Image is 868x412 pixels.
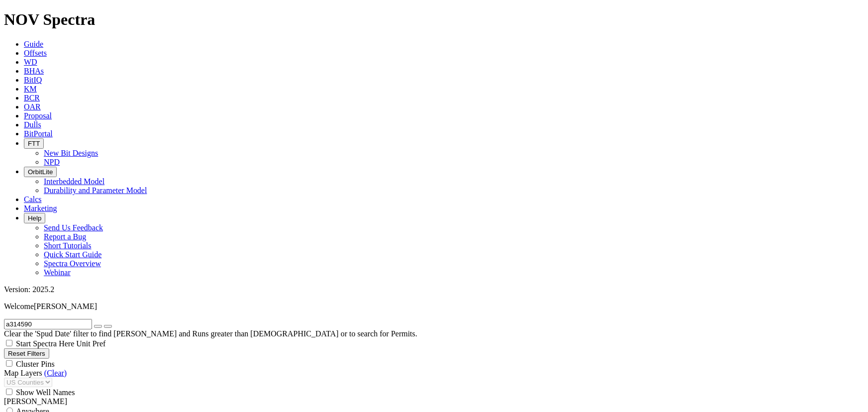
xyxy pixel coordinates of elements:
div: [PERSON_NAME] [4,397,864,406]
span: Start Spectra Here [16,339,74,348]
p: Welcome [4,302,864,311]
div: Version: 2025.2 [4,285,864,294]
a: New Bit Designs [44,149,98,157]
span: FTT [28,140,40,147]
a: Offsets [24,49,47,57]
input: Start Spectra Here [6,340,12,346]
a: OAR [24,103,41,111]
a: BHAs [24,67,44,75]
span: Unit Pref [76,339,105,348]
a: Dulls [24,120,41,129]
button: Help [24,213,45,223]
a: Proposal [24,111,52,120]
a: KM [24,85,37,93]
a: Quick Start Guide [44,250,101,259]
span: Clear the 'Spud Date' filter to find [PERSON_NAME] and Runs greater than [DEMOGRAPHIC_DATA] or to... [4,329,417,338]
span: Help [28,214,41,222]
h1: NOV Spectra [4,10,864,29]
a: Report a Bug [44,232,86,241]
span: OrbitLite [28,168,53,176]
span: [PERSON_NAME] [34,302,97,310]
a: BCR [24,94,40,102]
span: Map Layers [4,369,42,377]
a: Webinar [44,268,71,277]
a: NPD [44,158,60,166]
a: (Clear) [44,369,67,377]
a: Spectra Overview [44,259,101,268]
a: Send Us Feedback [44,223,103,232]
a: BitIQ [24,76,42,84]
span: Show Well Names [16,388,75,397]
input: Search [4,319,92,329]
a: Guide [24,40,43,48]
button: FTT [24,138,44,149]
span: Cluster Pins [16,360,55,368]
a: Marketing [24,204,57,212]
a: WD [24,58,37,66]
a: Interbedded Model [44,177,104,186]
button: OrbitLite [24,167,57,177]
a: Calcs [24,195,42,204]
button: Reset Filters [4,348,49,359]
a: Short Tutorials [44,241,92,250]
a: BitPortal [24,129,53,138]
a: Durability and Parameter Model [44,186,147,195]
